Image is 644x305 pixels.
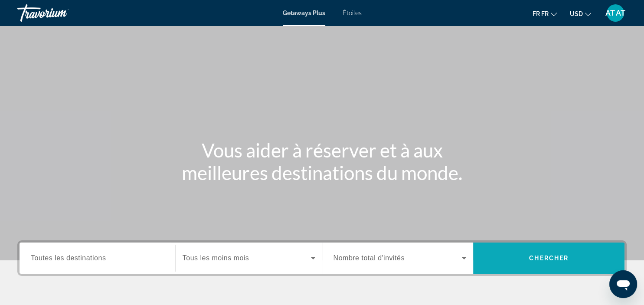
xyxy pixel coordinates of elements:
[183,254,249,262] span: Tous les moins mois
[160,139,485,184] h1: Vous aider à réserver et à aux meilleures destinations du monde.
[533,10,549,17] span: fr fr
[605,9,625,17] span: AT AT
[533,7,557,20] button: Changer de langue
[333,254,405,262] span: Nombre total d'invités
[283,10,325,16] a: Getaways Plus
[604,4,627,22] button: Menu utilisateur
[529,255,569,262] span: Chercher
[473,243,624,274] button: Chercher
[609,270,637,298] iframe: Bouton de lancement de la fenêtre de messagerie
[17,2,104,24] a: Travorium
[31,254,106,262] span: Toutes les destinations
[570,10,583,17] span: USD
[570,7,591,20] button: Changement de monnaie
[20,243,624,274] div: Le widget de recherche
[343,10,362,16] a: Étoiles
